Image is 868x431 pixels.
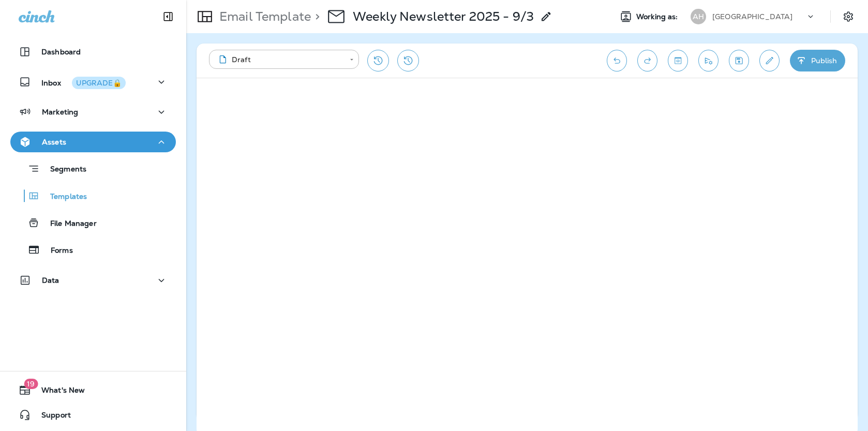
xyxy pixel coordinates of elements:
[216,54,342,65] div: Draft
[41,77,126,88] p: Inbox
[24,379,38,389] span: 19
[636,12,680,21] span: Working as:
[40,165,86,175] p: Segments
[637,50,657,71] button: Redo
[10,405,176,425] button: Support
[311,9,320,24] p: >
[10,41,176,62] button: Dashboard
[42,138,66,146] p: Assets
[42,108,78,116] p: Marketing
[154,6,183,27] button: Collapse Sidebar
[698,50,719,71] button: Send test email
[40,246,73,256] p: Forms
[10,157,176,180] button: Segments
[729,50,749,71] button: Save
[10,270,176,291] button: Data
[10,102,176,122] button: Marketing
[839,7,858,26] button: Settings
[759,50,780,71] button: Edit details
[72,77,126,89] button: UPGRADE🔒
[10,380,176,400] button: 19What's New
[668,50,688,71] button: Toggle preview
[712,12,792,21] p: [GEOGRAPHIC_DATA]
[41,48,81,56] p: Dashboard
[40,219,97,229] p: File Manager
[397,50,419,71] button: View Changelog
[353,9,534,24] p: Weekly Newsletter 2025 - 9/3
[40,192,87,202] p: Templates
[607,50,627,71] button: Undo
[790,50,845,71] button: Publish
[76,79,122,87] div: UPGRADE🔒
[215,9,311,24] p: Email Template
[42,276,59,284] p: Data
[367,50,389,71] button: Restore from previous version
[10,132,176,152] button: Assets
[31,411,71,423] span: Support
[10,239,176,261] button: Forms
[31,386,85,398] span: What's New
[10,212,176,234] button: File Manager
[10,185,176,207] button: Templates
[691,9,706,24] div: AH
[10,71,176,92] button: InboxUPGRADE🔒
